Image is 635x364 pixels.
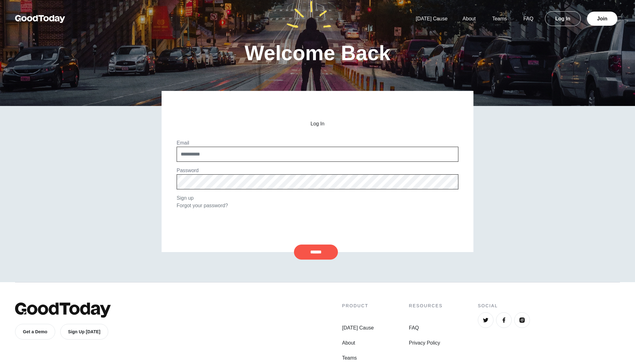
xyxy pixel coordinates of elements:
a: Sign Up [DATE] [60,324,108,340]
a: Twitter [478,312,494,328]
h4: Product [342,303,374,309]
a: Log In [545,11,581,26]
img: GoodToday [15,15,65,23]
a: [DATE] Cause [408,16,455,21]
img: Twitter [483,317,489,323]
img: Instagram [519,317,525,323]
h1: Welcome Back [245,43,391,63]
img: GoodToday [15,303,111,318]
a: Instagram [514,312,530,328]
a: Get a Demo [15,324,55,340]
a: About [455,16,483,21]
a: FAQ [516,16,541,21]
img: Facebook [501,317,507,323]
a: Teams [485,16,515,21]
a: Facebook [496,312,512,328]
label: Password [177,168,199,173]
h4: Resources [409,303,443,309]
h4: Social [478,303,620,309]
a: About [342,339,374,347]
a: [DATE] Cause [342,324,374,332]
label: Email [177,140,189,145]
a: Sign up [177,195,194,201]
a: Join [587,12,617,26]
a: Forgot your password? [177,203,228,208]
a: FAQ [409,324,443,332]
a: Teams [342,354,374,362]
a: Privacy Policy [409,339,443,347]
h2: Log In [177,121,458,127]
